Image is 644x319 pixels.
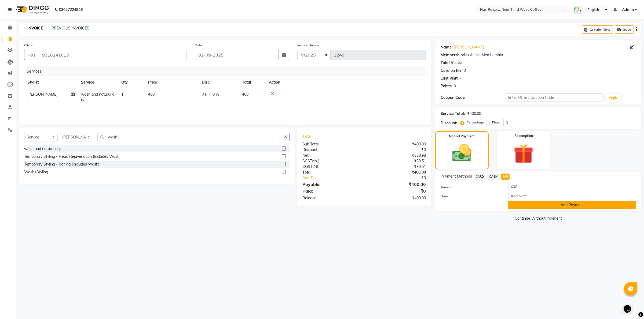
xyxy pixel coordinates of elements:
[467,120,484,125] label: Percentage
[78,76,118,88] th: Service
[25,24,45,33] a: INVOICE
[39,50,187,60] input: Search by Name/Mobile/Email/Code
[364,158,430,164] div: ₹30.51
[24,146,61,152] div: wash and natural dry
[24,154,120,159] div: Temporary Styling - Head Rejuvenation (Includes Wash)
[436,216,640,221] a: Continue Without Payment
[506,93,603,102] input: Enter Offer / Coupon Code
[199,76,239,88] th: Disc
[449,134,475,139] label: Manual Payment
[298,175,375,181] a: Add Tip
[492,120,500,125] label: Fixed
[446,142,478,164] img: _cash.svg
[145,76,199,88] th: Price
[195,43,202,48] label: Date
[121,92,123,97] span: 1
[298,158,364,164] div: ( )
[606,94,621,102] button: Apply
[298,147,364,153] div: Discount:
[508,201,636,209] button: Add Payment
[27,92,57,97] span: [PERSON_NAME]
[441,52,464,58] div: Membership:
[375,175,430,181] div: ₹0
[441,83,453,89] div: Points:
[441,52,636,58] div: No Active Membership
[441,174,472,179] span: Payment Methods
[364,147,430,153] div: ₹0
[52,26,89,31] a: PREVIOUS INVOICES
[441,60,462,66] div: Total Visits:
[454,83,456,89] div: 0
[454,44,484,50] a: [PERSON_NAME]
[467,111,481,117] div: ₹400.00
[460,76,461,81] div: -
[507,141,540,166] img: _gift.svg
[437,194,504,199] label: Note:
[364,188,430,194] div: ₹0
[298,170,364,175] div: Total:
[302,159,312,163] span: SGST
[213,92,219,97] span: 0 %
[441,120,457,126] div: Discount:
[441,76,459,81] div: Last Visit:
[313,159,318,163] span: 9%
[364,195,430,201] div: ₹400.00
[209,92,210,97] span: |
[24,76,78,88] th: Stylist
[24,50,39,60] button: +91
[441,111,465,117] div: Service Total:
[59,2,83,17] b: 08047224946
[514,133,533,138] label: Redemption
[437,185,504,190] label: Amount:
[242,92,248,97] span: 400
[297,43,321,48] label: Invoice Number
[582,25,613,34] button: Create New
[302,133,315,139] span: Total
[364,164,430,170] div: ₹30.51
[25,66,430,76] div: Services
[364,170,430,175] div: ₹400.00
[24,162,99,167] div: Temporary Styling - Ironing (Includes Wash)
[441,95,506,100] div: Coupon Code
[364,153,430,158] div: ₹338.98
[298,188,364,194] div: Paid:
[364,141,430,147] div: ₹400.00
[508,192,636,200] input: Add Note
[239,76,266,88] th: Total
[464,68,466,73] div: 0
[441,68,463,73] div: Card on file:
[441,44,453,50] div: Name:
[298,141,364,147] div: Sub Total:
[622,7,634,13] span: Admin
[298,181,364,187] div: Payable:
[298,195,364,201] div: Balance :
[364,181,430,187] div: ₹400.00
[298,164,364,170] div: ( )
[97,133,282,141] input: Search or Scan
[24,43,33,48] label: Client
[621,298,639,314] iframe: chat widget
[313,164,319,169] span: 9%
[118,76,145,88] th: Qty
[81,92,114,102] span: wash and natural dry
[488,174,499,180] span: CASH
[202,92,207,97] span: 0 F
[615,25,634,34] button: Save
[508,183,636,191] input: Amount
[24,169,48,175] div: Wash+Styling
[266,76,426,88] th: Action
[474,174,486,180] span: CARD
[14,2,50,17] img: logo
[148,92,155,97] span: 400
[501,174,510,180] span: UPI
[298,153,364,158] div: Net:
[302,164,312,169] span: CGST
